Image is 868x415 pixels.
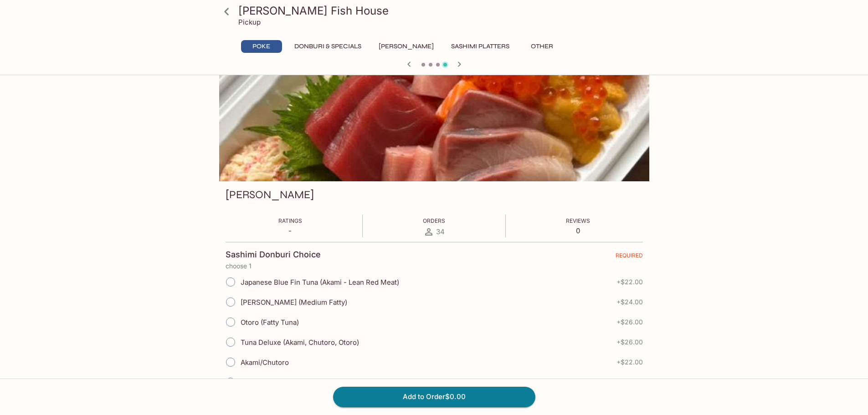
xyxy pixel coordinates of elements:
p: Pickup [238,18,261,26]
button: Other [522,40,563,53]
span: Akami/Otoro [241,378,281,387]
button: [PERSON_NAME] [374,40,439,53]
p: - [278,226,302,235]
button: Sashimi Platters [446,40,514,53]
p: 0 [566,226,590,235]
h4: Sashimi Donburi Choice [226,250,321,260]
h3: [PERSON_NAME] [226,188,314,202]
p: choose 1 [226,262,643,270]
span: + $26.00 [616,338,643,346]
span: Akami/Chutoro [241,358,289,367]
span: + $24.00 [616,298,643,306]
span: Ratings [278,217,302,224]
span: Japanese Blue Fin Tuna (Akami - Lean Red Meat) [241,278,399,287]
button: Donburi & Specials [289,40,366,53]
button: Poke [241,40,282,53]
h3: [PERSON_NAME] Fish House [238,4,646,18]
span: 34 [436,227,445,236]
span: Tuna Deluxe (Akami, Chutoro, Otoro) [241,338,359,347]
span: [PERSON_NAME] (Medium Fatty) [241,298,347,307]
div: Sashimi Donburis [219,61,649,181]
span: + $22.00 [616,359,643,366]
span: + $26.00 [616,318,643,326]
span: Orders [423,217,445,224]
button: Add to Order$0.00 [333,387,535,407]
span: + $22.00 [616,278,643,286]
span: Otoro (Fatty Tuna) [241,318,299,327]
span: REQUIRED [616,252,643,262]
span: Reviews [566,217,590,224]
